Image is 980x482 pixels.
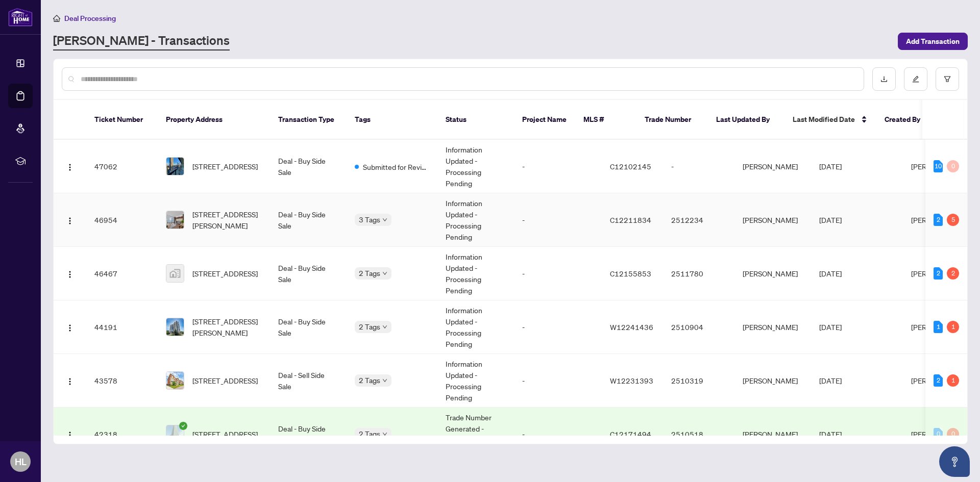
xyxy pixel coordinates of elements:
th: Status [437,100,514,140]
button: Logo [62,319,78,335]
span: [PERSON_NAME] [911,215,966,224]
span: Submitted for Review [363,161,429,172]
div: 5 [947,214,959,226]
img: Logo [66,377,74,386]
td: Information Updated - Processing Pending [437,354,514,408]
div: 1 [947,374,959,387]
th: Trade Number [636,100,708,140]
td: Deal - Buy Side Sale [270,408,347,461]
div: 0 [934,428,943,440]
span: download [880,75,888,83]
th: Tags [347,100,437,140]
td: 44191 [86,300,158,354]
td: Deal - Buy Side Sale [270,193,347,247]
div: 10 [934,160,943,172]
span: edit [912,75,919,83]
img: thumbnail-img [166,318,184,336]
th: Project Name [514,100,575,140]
span: [STREET_ADDRESS] [192,428,258,440]
span: Deal Processing [64,14,116,23]
th: Property Address [158,100,270,140]
td: Information Updated - Processing Pending [437,193,514,247]
td: 47062 [86,140,158,193]
td: [PERSON_NAME] [734,193,811,247]
td: [PERSON_NAME] [734,300,811,354]
span: down [382,217,387,222]
td: - [514,193,602,247]
td: 2510518 [663,408,734,461]
span: home [53,15,60,22]
span: Last Modified Date [793,114,855,125]
td: 2511780 [663,247,734,300]
td: [PERSON_NAME] [734,354,811,408]
div: 0 [947,428,959,440]
span: C12102145 [610,162,651,171]
span: [STREET_ADDRESS] [192,268,258,279]
td: Information Updated - Processing Pending [437,140,514,193]
span: [STREET_ADDRESS] [192,375,258,386]
th: Created By [876,100,938,140]
span: W12231393 [610,376,653,385]
td: Trade Number Generated - Pending Information [437,408,514,461]
button: filter [936,67,959,91]
span: [PERSON_NAME] [911,322,966,332]
span: down [382,378,387,383]
img: Logo [66,431,74,439]
div: 2 [934,267,943,280]
img: Logo [66,163,74,171]
td: 43578 [86,354,158,408]
span: [DATE] [819,429,842,439]
span: down [382,271,387,276]
td: 2510904 [663,300,734,354]
img: logo [8,8,33,27]
th: Ticket Number [86,100,158,140]
button: Logo [62,212,78,228]
span: 2 Tags [359,267,380,279]
span: 2 Tags [359,321,380,333]
td: Information Updated - Processing Pending [437,300,514,354]
button: Logo [62,372,78,389]
span: [DATE] [819,162,842,171]
span: W12241436 [610,322,653,332]
span: [PERSON_NAME] [911,269,966,278]
td: 46467 [86,247,158,300]
span: down [382,324,387,329]
td: - [514,247,602,300]
span: [PERSON_NAME] [911,429,966,439]
span: filter [944,75,951,83]
div: 1 [947,321,959,333]
td: Deal - Sell Side Sale [270,354,347,408]
div: 2 [947,267,959,280]
td: - [514,354,602,408]
a: [PERSON_NAME] - Transactions [53,32,230,50]
img: Logo [66,270,74,278]
span: HL [15,454,27,469]
span: [PERSON_NAME] [911,162,966,171]
th: Transaction Type [270,100,347,140]
div: 2 [934,374,943,387]
th: MLS # [575,100,636,140]
td: [PERSON_NAME] [734,247,811,300]
span: [DATE] [819,269,842,278]
td: Deal - Buy Side Sale [270,140,347,193]
img: thumbnail-img [166,425,184,443]
td: Deal - Buy Side Sale [270,300,347,354]
th: Last Updated By [708,100,785,140]
button: Logo [62,158,78,174]
span: check-circle [179,422,187,430]
div: 2 [934,214,943,226]
td: 42318 [86,408,158,461]
td: Information Updated - Processing Pending [437,247,514,300]
span: [DATE] [819,215,842,224]
span: down [382,432,387,437]
span: 3 Tags [359,214,380,225]
div: 1 [934,321,943,333]
span: 2 Tags [359,428,380,440]
img: Logo [66,324,74,332]
img: Logo [66,217,74,225]
td: [PERSON_NAME] [734,408,811,461]
button: Logo [62,265,78,282]
span: [STREET_ADDRESS][PERSON_NAME] [192,209,262,231]
td: - [514,300,602,354]
img: thumbnail-img [166,158,184,175]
